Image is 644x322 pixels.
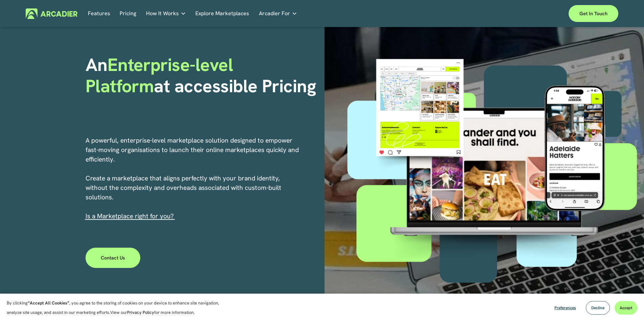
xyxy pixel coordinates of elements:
a: folder dropdown [146,8,186,19]
span: I [86,212,174,220]
span: Preferences [554,305,576,311]
img: Arcadier [26,8,77,19]
a: Privacy Policy [127,309,154,315]
span: Enterprise-level Platform [86,53,238,97]
button: Decline [586,301,610,315]
a: Contact Us [86,248,141,268]
p: A powerful, enterprise-level marketplace solution designed to empower fast-moving organisations t... [86,136,300,221]
div: Widget de chat [610,290,644,322]
a: Features [88,8,110,19]
a: Explore Marketplaces [195,8,249,19]
a: Pricing [120,8,136,19]
strong: “Accept All Cookies” [28,300,69,306]
a: Get in touch [569,5,618,22]
a: s a Marketplace right for you? [87,212,174,220]
iframe: Chat Widget [610,290,644,322]
span: How It Works [146,9,179,18]
span: Arcadier For [259,9,290,18]
h1: An at accessible Pricing [86,54,320,97]
button: Preferences [549,301,581,315]
p: By clicking , you agree to the storing of cookies on your device to enhance site navigation, anal... [7,298,226,317]
span: Decline [591,305,604,311]
a: folder dropdown [259,8,297,19]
